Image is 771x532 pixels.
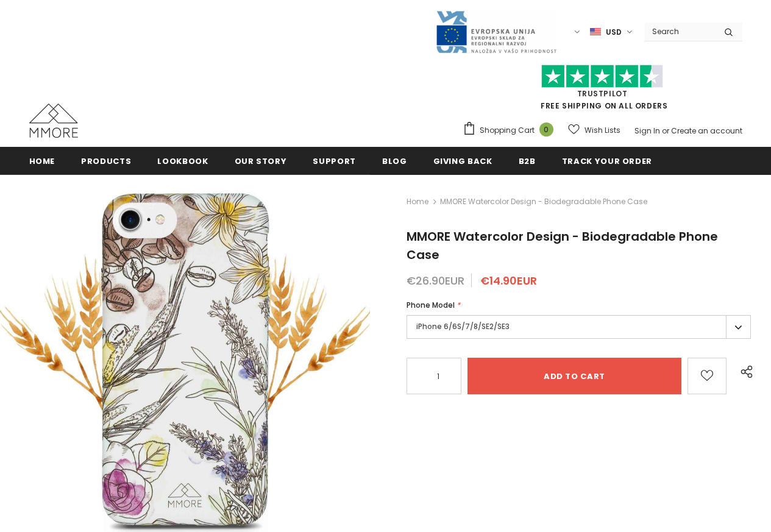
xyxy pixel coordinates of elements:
[81,155,131,167] span: Products
[645,23,715,40] input: Search Site
[562,155,652,167] span: Track your order
[157,147,208,174] a: Lookbook
[463,121,560,140] a: Shopping Cart 0
[433,155,492,167] span: Giving back
[577,88,628,99] a: Trustpilot
[480,124,535,137] span: Shopping Cart
[407,194,428,209] a: Home
[382,155,407,167] span: Blog
[662,126,669,136] span: or
[407,273,464,288] span: €26.90EUR
[235,147,287,174] a: Our Story
[407,228,718,263] span: MMORE Watercolor Design - Biodegradable Phone Case
[29,155,55,167] span: Home
[467,358,681,394] input: Add to cart
[81,147,131,174] a: Products
[541,65,663,88] img: Trust Pilot Stars
[382,147,407,174] a: Blog
[590,27,601,37] img: USD
[440,194,647,209] span: MMORE Watercolor Design - Biodegradable Phone Case
[562,147,652,174] a: Track your order
[634,126,660,136] a: Sign In
[480,273,537,288] span: €14.90EUR
[235,155,287,167] span: Our Story
[519,147,536,174] a: B2B
[157,155,208,167] span: Lookbook
[435,10,557,54] img: Javni Razpis
[606,26,622,38] span: USD
[313,155,356,167] span: support
[519,155,536,167] span: B2B
[584,124,620,137] span: Wish Lists
[29,104,78,138] img: MMORE Cases
[463,70,742,111] span: FREE SHIPPING ON ALL ORDERS
[539,122,553,137] span: 0
[568,119,620,141] a: Wish Lists
[313,147,356,174] a: support
[407,300,455,310] span: Phone Model
[435,26,557,37] a: Javni Razpis
[433,147,492,174] a: Giving back
[407,315,751,339] label: iPhone 6/6S/7/8/SE2/SE3
[29,147,55,174] a: Home
[671,126,742,136] a: Create an account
